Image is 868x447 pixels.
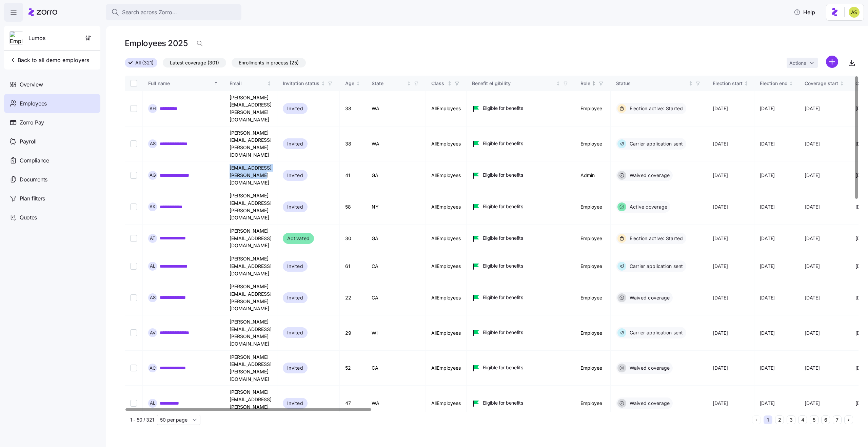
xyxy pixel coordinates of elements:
[426,76,467,91] th: ClassNot sorted
[130,172,137,179] input: Select record 3
[224,252,277,280] td: [PERSON_NAME][EMAIL_ADDRESS][DOMAIN_NAME]
[150,106,156,111] span: A H
[805,400,820,407] span: [DATE]
[366,161,426,189] td: GA
[4,189,100,208] a: Plan filters
[805,365,820,371] span: [DATE]
[805,330,820,336] span: [DATE]
[150,295,156,300] span: A S
[340,386,366,421] td: 47
[472,80,555,87] div: Benefit eligibility
[20,156,49,165] span: Compliance
[575,351,611,386] td: Employee
[224,315,277,351] td: [PERSON_NAME][EMAIL_ADDRESS][PERSON_NAME][DOMAIN_NAME]
[340,225,366,252] td: 30
[287,294,303,302] span: Invited
[366,189,426,225] td: NY
[616,80,687,87] div: Status
[760,365,775,371] span: [DATE]
[345,80,354,87] div: Age
[483,329,523,336] span: Eligible for benefits
[713,294,728,301] span: [DATE]
[224,386,277,421] td: [PERSON_NAME][EMAIL_ADDRESS][PERSON_NAME][DOMAIN_NAME]
[287,364,303,372] span: Invited
[20,175,47,184] span: Documents
[20,118,44,127] span: Zorro Pay
[628,263,683,270] span: Carrier application sent
[340,161,366,189] td: 41
[760,172,775,179] span: [DATE]
[130,263,137,270] input: Select record 6
[224,76,277,91] th: EmailNot sorted
[752,415,761,424] button: Previous page
[426,252,467,280] td: AllEmployees
[20,80,43,89] span: Overview
[287,203,303,211] span: Invited
[628,203,668,210] span: Active coverage
[431,80,446,87] div: Class
[130,80,137,87] input: Select all records
[575,315,611,351] td: Employee
[844,415,853,424] button: Next page
[483,203,523,210] span: Eligible for benefits
[287,171,303,179] span: Invited
[287,234,310,242] span: Activated
[575,386,611,421] td: Employee
[224,127,277,162] td: [PERSON_NAME][EMAIL_ADDRESS][PERSON_NAME][DOMAIN_NAME]
[787,415,795,424] button: 3
[4,75,100,94] a: Overview
[267,81,272,86] div: Not sorted
[20,99,47,108] span: Employees
[575,91,611,127] td: Employee
[340,280,366,315] td: 22
[556,81,560,86] div: Not sorted
[805,105,820,112] span: [DATE]
[575,189,611,225] td: Employee
[805,263,820,270] span: [DATE]
[4,94,100,113] a: Employees
[805,80,838,87] div: Coverage start
[688,81,693,86] div: Not sorted
[713,172,728,179] span: [DATE]
[760,294,775,301] span: [DATE]
[150,141,156,146] span: A S
[760,400,775,407] span: [DATE]
[713,235,728,242] span: [DATE]
[130,416,154,423] span: 1 - 50 / 321
[575,252,611,280] td: Employee
[760,105,775,112] span: [DATE]
[447,81,452,86] div: Not sorted
[150,264,155,268] span: A L
[426,225,467,252] td: AllEmployees
[764,415,772,424] button: 1
[230,80,266,87] div: Email
[20,213,37,222] span: Quotes
[135,58,154,67] span: All (321)
[713,330,728,336] span: [DATE]
[760,80,788,87] div: Election end
[426,127,467,162] td: AllEmployees
[122,8,177,17] span: Search across Zorro...
[277,76,340,91] th: Invitation statusNot sorted
[340,127,366,162] td: 38
[591,81,596,86] div: Not sorted
[628,329,683,336] span: Carrier application sent
[483,172,523,178] span: Eligible for benefits
[798,415,807,424] button: 4
[826,56,838,68] svg: add icon
[372,80,406,87] div: State
[426,351,467,386] td: AllEmployees
[287,329,303,337] span: Invited
[805,172,820,179] span: [DATE]
[849,7,860,18] img: 2a591ca43c48773f1b6ab43d7a2c8ce9
[130,105,137,112] input: Select record 1
[713,203,728,210] span: [DATE]
[150,205,156,209] span: A K
[713,365,728,371] span: [DATE]
[239,58,299,67] span: Enrollments in process (25)
[483,364,523,371] span: Eligible for benefits
[4,113,100,132] a: Zorro Pay
[4,208,100,227] a: Quotes
[799,76,850,91] th: Coverage startNot sorted
[9,56,89,64] span: Back to all demo employers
